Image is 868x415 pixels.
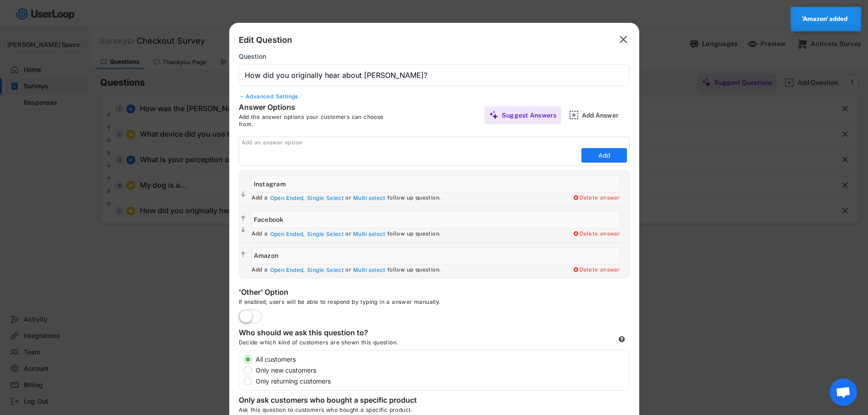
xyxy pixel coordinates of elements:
[239,102,375,113] div: Answer Options
[241,215,246,222] text: 
[239,214,247,223] button: 
[387,231,441,238] div: follow up question.
[387,266,441,274] div: follow up question.
[239,250,247,259] button: 
[252,195,268,202] div: Add a
[270,195,305,202] div: Open Ended,
[253,367,629,374] label: Only new customers
[353,231,385,238] div: Multi select
[239,287,421,298] div: 'Other' Option
[241,190,246,198] text: 
[239,52,266,61] div: Question
[253,356,629,363] label: All customers
[573,266,620,274] div: Delete answer
[270,266,305,274] div: Open Ended,
[353,266,385,274] div: Multi select
[239,328,421,339] div: Who should we ask this question to?
[573,195,620,202] div: Delete answer
[239,395,421,406] div: Only ask customers who bought a specific product
[239,298,512,309] div: If enabled, users will be able to respond by typing in a answer manually.
[307,195,344,202] div: Single Select
[239,113,398,128] div: Add the answer options your customers can choose from.
[617,32,630,47] button: 
[239,190,247,199] button: 
[252,231,268,238] div: Add a
[620,33,627,46] text: 
[239,35,292,46] div: Edit Question
[241,139,629,147] div: Add an answer option
[252,175,620,192] input: Instagram
[270,231,305,238] div: Open Ended,
[502,111,557,119] div: Suggest Answers
[239,339,467,350] div: Decide which kind of customers are shown this question.
[345,195,351,202] div: or
[582,111,627,119] div: Add Answer
[252,211,620,228] input: Facebook
[239,225,247,235] button: 
[569,110,579,120] img: AddMajor.svg
[241,251,246,258] text: 
[307,266,344,274] div: Single Select
[573,231,620,238] div: Delete answer
[345,231,351,238] div: or
[307,231,344,238] div: Single Select
[830,379,857,406] a: Open chat
[387,195,441,202] div: follow up question.
[239,93,630,100] div: Advanced Settings
[581,148,627,163] button: Add
[241,226,246,234] text: 
[353,195,385,202] div: Multi select
[345,266,351,274] div: or
[802,15,847,22] strong: 'Amazon' added
[252,247,620,264] input: Amazon
[239,64,630,86] input: Type your question here...
[489,110,498,120] img: MagicMajor%20%28Purple%29.svg
[252,266,268,274] div: Add a
[253,378,629,384] label: Only returning customers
